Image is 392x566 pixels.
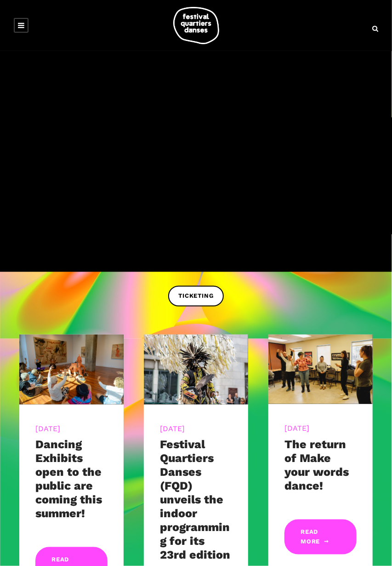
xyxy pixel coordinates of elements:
img: CARI, 8 mars 2023-209 [268,335,373,404]
a: [DATE] [284,424,310,433]
a: Read More [284,520,357,554]
a: TICKETING [168,286,223,306]
a: [DATE] [160,424,185,433]
img: R Barbara Diabo 11 crédit Romain Lorraine (30) [144,335,248,404]
img: logo-fqd-med [173,7,219,44]
a: Festival Quartiers Danses (FQD) unveils the indoor programming for its 23rd edition [160,438,230,561]
span: TICKETING [178,291,213,301]
a: [DATE] [35,424,61,433]
img: 20240905-9595 [19,335,124,404]
a: The return of Make your words dance! [284,438,349,492]
a: Dancing Exhibits open to the public are coming this summer! [35,438,102,520]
